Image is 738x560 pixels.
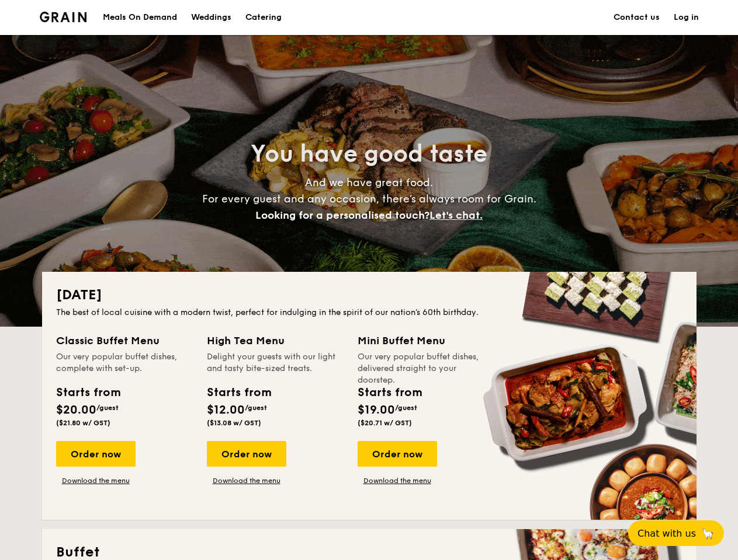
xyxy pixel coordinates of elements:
span: ($13.08 w/ GST) [207,419,261,427]
span: /guest [395,404,417,412]
div: Classic Buffet Menu [56,332,193,349]
span: $12.00 [207,403,245,417]
img: Grain [40,12,87,22]
span: $20.00 [56,403,96,417]
div: Order now [207,441,286,467]
h2: [DATE] [56,286,682,304]
a: Download the menu [56,476,136,485]
div: Starts from [358,384,421,401]
div: High Tea Menu [207,332,344,349]
div: Order now [358,441,437,467]
button: Chat with us🦙 [628,520,724,546]
a: Download the menu [358,476,437,485]
a: Download the menu [207,476,286,485]
div: Mini Buffet Menu [358,332,494,349]
div: Our very popular buffet dishes, complete with set-up. [56,351,193,374]
div: The best of local cuisine with a modern twist, perfect for indulging in the spirit of our nation’... [56,307,682,318]
span: /guest [245,404,267,412]
span: You have good taste [251,140,487,168]
span: ($21.80 w/ GST) [56,419,110,427]
a: Logotype [40,12,87,22]
div: Delight your guests with our light and tasty bite-sized treats. [207,351,344,374]
span: 🦙 [701,527,715,540]
span: And we have great food. For every guest and any occasion, there’s always room for Grain. [202,176,536,222]
span: Let's chat. [429,209,483,222]
div: Our very popular buffet dishes, delivered straight to your doorstep. [358,351,494,374]
span: /guest [96,404,119,412]
div: Starts from [56,384,120,401]
span: Chat with us [637,528,696,539]
span: ($20.71 w/ GST) [358,419,412,427]
span: $19.00 [358,403,395,417]
div: Order now [56,441,136,467]
span: Looking for a personalised touch? [255,209,429,222]
div: Starts from [207,384,271,401]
